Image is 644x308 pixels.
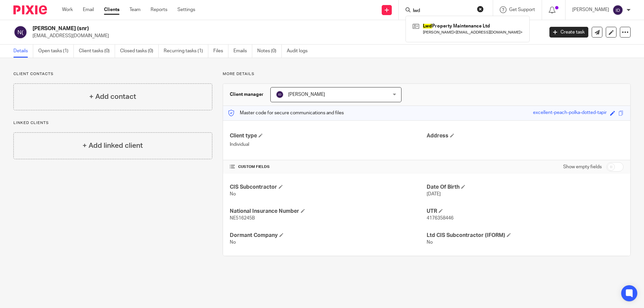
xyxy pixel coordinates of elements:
a: Recurring tasks (1) [164,45,208,58]
h4: Ltd CIS Subcontractor (IFORM) [427,232,624,239]
span: No [230,240,236,245]
a: Email [83,6,94,13]
img: svg%3E [612,5,623,15]
span: No [427,240,433,245]
h4: UTR [427,208,624,215]
img: svg%3E [13,25,28,39]
h3: Client manager [230,91,264,98]
span: NE516245B [230,216,255,221]
h4: Date Of Birth [427,184,624,191]
a: Client tasks (0) [79,45,115,58]
h4: CUSTOM FIELDS [230,164,427,170]
h4: CIS Subcontractor [230,184,427,191]
a: Team [129,6,141,13]
p: Individual [230,141,427,148]
a: Work [62,6,73,13]
button: Clear [477,6,484,12]
a: Open tasks (1) [38,45,74,58]
a: Details [13,45,33,58]
span: [DATE] [427,192,441,196]
a: Closed tasks (0) [120,45,159,58]
a: Settings [177,6,195,13]
h4: Dormant Company [230,232,427,239]
a: Files [213,45,228,58]
a: Create task [549,27,588,38]
span: Get Support [509,7,535,12]
a: Reports [151,6,167,13]
h4: Address [427,132,624,139]
p: [EMAIL_ADDRESS][DOMAIN_NAME] [33,33,539,39]
label: Show empty fields [563,164,602,170]
a: Emails [233,45,252,58]
h4: + Add linked client [83,140,143,151]
div: excellent-peach-polka-dotted-tapir [533,109,607,117]
p: Linked clients [13,120,212,126]
p: Client contacts [13,71,212,77]
img: svg%3E [276,90,284,99]
span: [PERSON_NAME] [288,92,325,97]
a: Notes (0) [257,45,282,58]
p: More details [223,71,631,77]
span: No [230,192,236,196]
p: [PERSON_NAME] [572,6,609,13]
h4: National Insurance Number [230,208,427,215]
img: Pixie [13,5,47,14]
span: 4176358446 [427,216,453,221]
a: Clients [104,6,119,13]
input: Search [412,8,473,14]
h2: [PERSON_NAME] (snr) [33,25,438,32]
a: Audit logs [287,45,313,58]
h4: + Add contact [89,91,136,102]
h4: Client type [230,132,427,139]
p: Master code for secure communications and files [228,110,344,116]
